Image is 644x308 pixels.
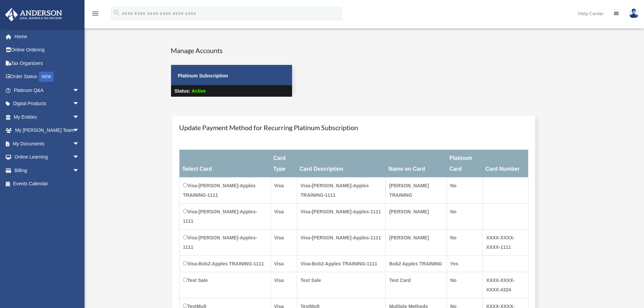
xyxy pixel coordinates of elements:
td: XXXX-XXXX-XXXX-4324 [483,272,528,298]
a: Billingarrow_drop_down [5,164,90,177]
h4: Manage Accounts [171,46,292,55]
td: Test Sale [180,272,271,298]
td: Visa-Bob2-Apples TRAINING-1111 [180,255,271,272]
span: arrow_drop_down [73,137,86,151]
td: Test Sale [297,272,386,298]
img: User Pic [629,8,639,18]
a: My Documentsarrow_drop_down [5,137,90,150]
span: Active [192,88,206,94]
td: Visa [270,255,297,272]
a: menu [91,12,99,18]
th: Card Type [270,150,297,177]
td: Visa-[PERSON_NAME]-Apples-1111 [180,203,271,229]
a: Digital Productsarrow_drop_down [5,97,90,111]
td: Visa [270,177,297,203]
h4: Update Payment Method for Recurring Platinum Subscription [179,123,528,132]
span: arrow_drop_down [73,110,86,124]
a: Tax Organizers [5,56,90,70]
td: No [447,177,483,203]
span: arrow_drop_down [73,97,86,111]
i: menu [91,9,99,18]
a: Online Learningarrow_drop_down [5,150,90,164]
strong: Platinum Subscription [178,73,228,78]
span: arrow_drop_down [73,164,86,177]
td: [PERSON_NAME] [386,203,447,229]
span: arrow_drop_down [73,84,86,97]
th: Card Number [483,150,528,177]
th: Select Card [180,150,271,177]
td: Visa-[PERSON_NAME]-Apples TRAINING-1111 [297,177,386,203]
td: Visa [270,203,297,229]
td: Visa-[PERSON_NAME]-Apples TRAINING-1111 [180,177,271,203]
a: Platinum Q&Aarrow_drop_down [5,84,90,97]
th: Card Description [297,150,386,177]
img: Anderson Advisors Platinum Portal [3,8,64,21]
span: arrow_drop_down [73,124,86,138]
td: Visa-Bob2-Apples TRAINING-1111 [297,255,386,272]
a: Home [5,30,90,43]
a: Online Ordering [5,43,90,57]
td: [PERSON_NAME] [386,229,447,255]
td: No [447,203,483,229]
i: search [113,9,120,17]
td: [PERSON_NAME] TRAINING [386,177,447,203]
th: Name on Card [386,150,447,177]
td: Test Card [386,272,447,298]
a: My Entitiesarrow_drop_down [5,110,90,124]
a: Order StatusNEW [5,70,90,84]
td: Visa-[PERSON_NAME]-Apples-1111 [297,229,386,255]
a: Events Calendar [5,177,90,191]
td: XXXX-XXXX-XXXX-1111 [483,229,528,255]
td: Visa [270,272,297,298]
td: No [447,272,483,298]
td: Visa [270,229,297,255]
th: Platinum Card [447,150,483,177]
td: Visa-[PERSON_NAME]-Apples-1111 [180,229,271,255]
td: Visa-[PERSON_NAME]-Apples-1111 [297,203,386,229]
td: No [447,229,483,255]
a: My [PERSON_NAME] Teamarrow_drop_down [5,124,90,137]
strong: Status: [174,88,190,94]
span: arrow_drop_down [73,150,86,164]
td: Yes [447,255,483,272]
div: NEW [39,72,54,82]
td: Bob2 Apples TRAINING [386,255,447,272]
